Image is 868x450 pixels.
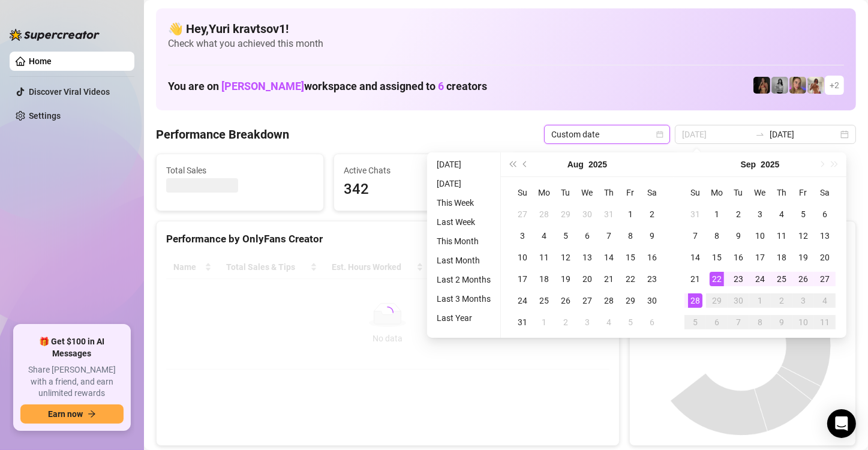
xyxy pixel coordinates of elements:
[515,293,530,308] div: 24
[728,268,749,290] td: 2025-09-23
[641,311,663,333] td: 2025-09-06
[684,225,706,247] td: 2025-09-07
[432,157,495,172] li: [DATE]
[753,250,767,265] div: 17
[688,293,702,308] div: 28
[792,311,814,333] td: 2025-10-10
[620,203,641,225] td: 2025-08-01
[623,229,638,243] div: 8
[598,290,620,311] td: 2025-08-28
[558,207,573,221] div: 29
[602,272,616,286] div: 21
[432,176,495,191] li: [DATE]
[382,307,394,319] span: loading
[796,207,810,221] div: 5
[771,290,792,311] td: 2025-10-02
[684,290,706,311] td: 2025-09-28
[29,111,61,121] a: Settings
[710,207,724,221] div: 1
[533,290,555,311] td: 2025-08-25
[706,247,728,268] td: 2025-09-15
[641,182,663,203] th: Sa
[684,247,706,268] td: 2025-09-14
[623,250,638,265] div: 15
[645,250,659,265] div: 16
[598,182,620,203] th: Th
[771,268,792,290] td: 2025-09-25
[48,409,83,419] span: Earn now
[558,250,573,265] div: 12
[555,290,576,311] td: 2025-08-26
[749,247,771,268] td: 2025-09-17
[515,272,530,286] div: 17
[537,250,551,265] div: 11
[432,292,495,306] li: Last 3 Months
[728,225,749,247] td: 2025-09-09
[598,268,620,290] td: 2025-08-21
[706,290,728,311] td: 2025-09-29
[771,225,792,247] td: 2025-09-11
[645,272,659,286] div: 23
[598,225,620,247] td: 2025-08-07
[641,268,663,290] td: 2025-08-23
[533,225,555,247] td: 2025-08-04
[512,225,533,247] td: 2025-08-03
[749,203,771,225] td: 2025-09-03
[519,152,532,176] button: Previous month (PageUp)
[818,315,832,329] div: 11
[645,207,659,221] div: 2
[731,272,746,286] div: 23
[682,128,750,141] input: Start date
[576,247,598,268] td: 2025-08-13
[710,229,724,243] div: 8
[818,229,832,243] div: 13
[88,410,96,418] span: arrow-right
[789,77,806,94] img: Cherry
[706,225,728,247] td: 2025-09-08
[731,229,746,243] div: 9
[771,203,792,225] td: 2025-09-04
[792,268,814,290] td: 2025-09-26
[166,231,609,247] div: Performance by OnlyFans Creator
[749,225,771,247] td: 2025-09-10
[620,311,641,333] td: 2025-09-05
[602,229,616,243] div: 7
[814,311,836,333] td: 2025-10-11
[731,293,746,308] div: 30
[602,293,616,308] div: 28
[623,207,638,221] div: 1
[796,272,810,286] div: 26
[753,315,767,329] div: 8
[580,293,594,308] div: 27
[814,247,836,268] td: 2025-09-20
[753,207,767,221] div: 3
[830,79,839,92] span: + 2
[620,290,641,311] td: 2025-08-29
[645,315,659,329] div: 6
[168,20,844,37] h4: 👋 Hey, Yuri kravtsov1 !
[555,225,576,247] td: 2025-08-05
[580,315,594,329] div: 3
[753,293,767,308] div: 1
[771,182,792,203] th: Th
[792,290,814,311] td: 2025-10-03
[827,409,856,438] div: Open Intercom Messenger
[688,315,702,329] div: 5
[688,229,702,243] div: 7
[641,203,663,225] td: 2025-08-02
[515,315,530,329] div: 31
[623,293,638,308] div: 29
[749,268,771,290] td: 2025-09-24
[20,404,124,424] button: Earn nowarrow-right
[728,182,749,203] th: Tu
[10,29,100,41] img: logo-BBDzfeDw.svg
[438,80,444,92] span: 6
[753,77,770,94] img: D
[641,225,663,247] td: 2025-08-09
[558,315,573,329] div: 2
[555,268,576,290] td: 2025-08-19
[684,182,706,203] th: Su
[731,207,746,221] div: 2
[620,225,641,247] td: 2025-08-08
[774,315,789,329] div: 9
